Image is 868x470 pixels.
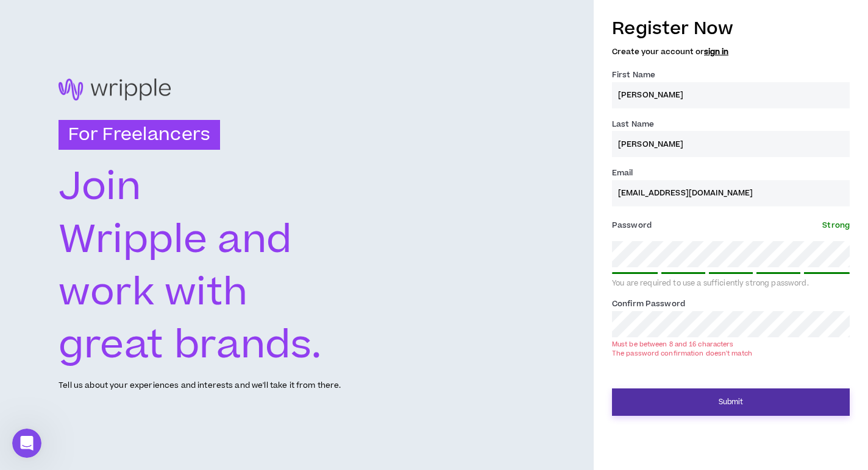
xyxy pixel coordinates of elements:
[612,294,685,314] label: Confirm Password
[59,266,249,321] text: work with
[59,380,341,391] p: Tell us about your experiences and interests and we'll take it from there.
[612,340,752,349] div: Must be between 8 and 16 characters
[59,319,322,374] text: great brands.
[612,220,652,231] span: Password
[12,429,41,458] iframe: Intercom live chat
[612,180,850,206] input: Enter Email
[612,82,850,108] input: First name
[822,220,850,231] span: Strong
[612,16,850,41] h3: Register Now
[59,213,292,268] text: Wripple and
[612,47,850,56] h5: Create your account or
[612,114,654,134] label: Last Name
[612,163,633,183] label: Email
[612,279,850,289] div: You are required to use a sufficiently strong password.
[612,388,850,416] button: Submit
[612,349,752,358] div: The password confirmation doesn't match
[704,46,728,57] a: sign in
[59,120,220,150] h3: For Freelancers
[59,160,141,215] text: Join
[612,131,850,157] input: Last name
[612,65,655,85] label: First Name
